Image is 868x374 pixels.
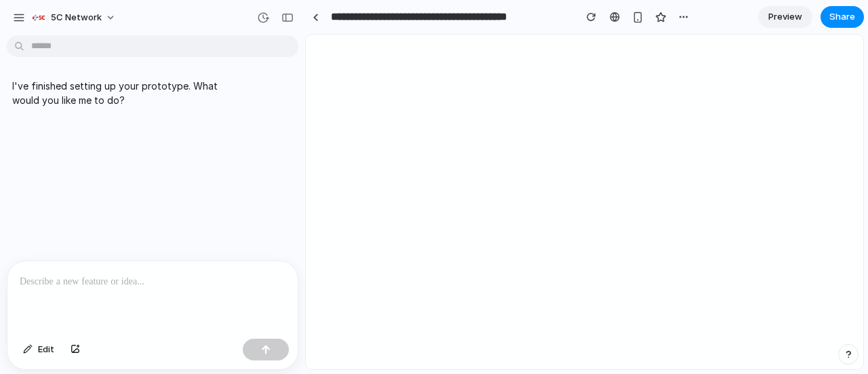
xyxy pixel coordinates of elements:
button: Edit [16,339,61,360]
p: I've finished setting up your prototype. What would you like me to do? [12,79,239,107]
span: 5C Network [51,11,102,24]
span: Preview [768,10,802,24]
button: Share [821,6,864,28]
button: 5C Network [26,7,123,29]
span: Edit [38,343,54,356]
span: Share [829,10,855,24]
a: Preview [758,6,812,28]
